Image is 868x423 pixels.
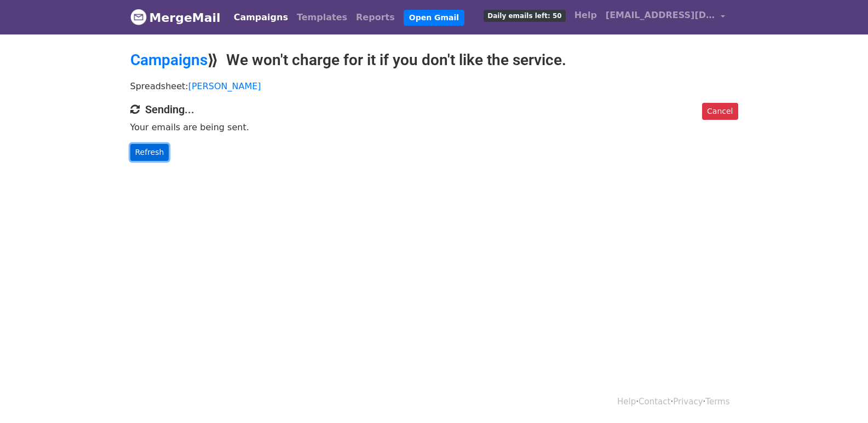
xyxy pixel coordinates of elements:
a: [PERSON_NAME] [188,81,261,91]
a: Daily emails left: 50 [479,4,570,26]
a: Refresh [130,144,169,161]
a: Reports [352,7,399,28]
a: Campaigns [229,7,292,28]
p: Your emails are being sent. [130,121,738,133]
a: Open Gmail [404,10,464,26]
span: Daily emails left: 50 [484,10,565,22]
a: [EMAIL_ADDRESS][DOMAIN_NAME] [601,4,729,30]
a: Help [570,4,601,26]
span: [EMAIL_ADDRESS][DOMAIN_NAME] [606,9,715,22]
a: Help [617,397,636,407]
h4: Sending... [130,103,738,116]
a: Campaigns [130,51,208,69]
h2: ⟫ We won't charge for it if you don't like the service. [130,51,738,69]
iframe: Chat Widget [813,370,868,423]
a: Cancel [702,103,738,120]
a: Contact [639,397,670,407]
a: MergeMail [130,6,221,29]
a: Terms [705,397,729,407]
a: Templates [292,7,352,28]
p: Spreadsheet: [130,80,738,92]
img: MergeMail logo [130,9,147,25]
a: Privacy [673,397,703,407]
